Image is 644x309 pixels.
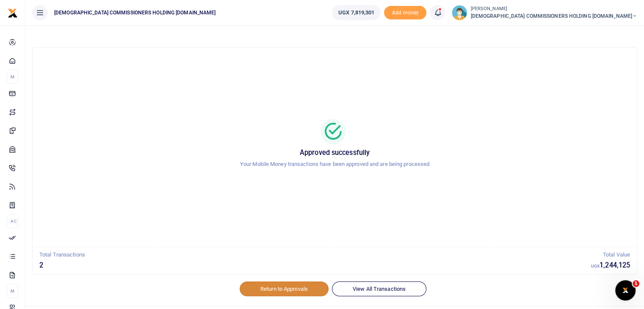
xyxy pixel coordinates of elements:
[51,9,219,17] span: [DEMOGRAPHIC_DATA] COMMISSIONERS HOLDING [DOMAIN_NAME]
[384,6,426,20] span: Add money
[591,261,630,270] h5: 1,244,125
[7,284,18,298] li: M
[39,261,591,270] h5: 2
[591,264,600,268] small: UGX
[384,9,426,15] a: Add money
[615,280,636,301] iframe: Intercom live chat
[43,149,627,157] h5: Approved successfully
[7,70,18,84] li: M
[240,281,329,296] a: Return to Approvals
[329,5,384,20] li: Wallet ballance
[633,280,639,287] span: 1
[452,5,467,20] img: profile-user
[332,281,426,296] a: View All Transactions
[452,5,637,20] a: profile-user [PERSON_NAME] [DEMOGRAPHIC_DATA] COMMISSIONERS HOLDING [DOMAIN_NAME]
[7,214,18,228] li: Ac
[8,8,18,18] img: logo-small
[8,9,18,16] a: logo-small logo-large logo-large
[43,160,627,169] p: Your Mobile Money transactions have been approved and are being processed
[470,6,637,13] small: [PERSON_NAME]
[591,251,630,259] p: Total Value
[338,8,374,17] span: UGX 7,819,301
[384,6,426,20] li: Toup your wallet
[39,251,591,259] p: Total Transactions
[470,12,637,20] span: [DEMOGRAPHIC_DATA] COMMISSIONERS HOLDING [DOMAIN_NAME]
[332,5,381,20] a: UGX 7,819,301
